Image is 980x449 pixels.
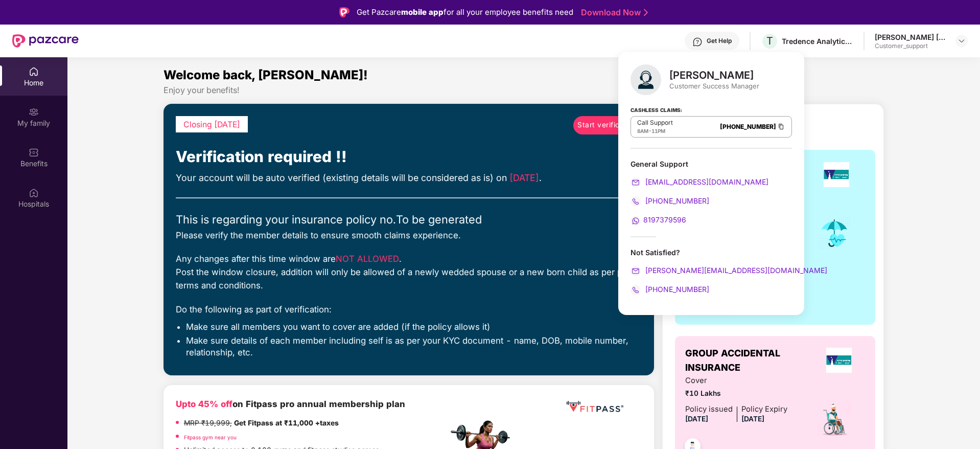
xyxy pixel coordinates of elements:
[631,159,792,169] div: General Support
[631,248,792,295] div: Not Satisfied?
[631,104,682,115] strong: Cashless Claims:
[875,32,946,42] div: [PERSON_NAME] [PERSON_NAME]
[643,266,827,275] span: [PERSON_NAME][EMAIL_ADDRESS][DOMAIN_NAME]
[777,122,785,131] img: Clipboard Icon
[631,196,709,205] a: [PHONE_NUMBER]
[707,37,732,45] div: Get Help
[631,285,641,295] img: svg+xml;base64,PHN2ZyB4bWxucz0iaHR0cDovL3d3dy53My5vcmcvMjAwMC9zdmciIHdpZHRoPSIyMCIgaGVpZ2h0PSIyMC...
[643,196,709,205] span: [PHONE_NUMBER]
[643,285,709,294] span: [PHONE_NUMBER]
[643,215,686,224] span: 8197379596
[782,36,853,46] div: Tredence Analytics Solutions Private Limited
[631,266,641,276] img: svg+xml;base64,PHN2ZyB4bWxucz0iaHR0cDovL3d3dy53My5vcmcvMjAwMC9zdmciIHdpZHRoPSIyMCIgaGVpZ2h0PSIyMC...
[631,64,661,95] img: svg+xml;base64,PHN2ZyB4bWxucz0iaHR0cDovL3d3dy53My5vcmcvMjAwMC9zdmciIHhtbG5zOnhsaW5rPSJodHRwOi8vd3...
[339,7,349,17] img: Logo
[651,128,665,134] span: 11PM
[720,123,776,130] a: [PHONE_NUMBER]
[631,177,641,188] img: svg+xml;base64,PHN2ZyB4bWxucz0iaHR0cDovL3d3dy53My5vcmcvMjAwMC9zdmciIHdpZHRoPSIyMCIgaGVpZ2h0PSIyMC...
[631,177,768,186] a: [EMAIL_ADDRESS][DOMAIN_NAME]
[766,35,773,47] span: T
[643,177,768,186] span: [EMAIL_ADDRESS][DOMAIN_NAME]
[631,285,709,294] a: [PHONE_NUMBER]
[631,266,827,275] a: [PERSON_NAME][EMAIL_ADDRESS][DOMAIN_NAME]
[12,34,79,48] img: New Pazcare Logo
[581,7,645,18] a: Download Now
[357,6,573,18] div: Get Pazcare for all your employee benefits need
[637,128,648,134] span: 8AM
[631,196,641,207] img: svg+xml;base64,PHN2ZyB4bWxucz0iaHR0cDovL3d3dy53My5vcmcvMjAwMC9zdmciIHdpZHRoPSIyMCIgaGVpZ2h0PSIyMC...
[631,215,686,224] a: 8197379596
[631,216,641,226] img: svg+xml;base64,PHN2ZyB4bWxucz0iaHR0cDovL3d3dy53My5vcmcvMjAwMC9zdmciIHdpZHRoPSIyMCIgaGVpZ2h0PSIyMC...
[637,119,673,127] p: Call Support
[669,69,759,81] div: [PERSON_NAME]
[631,159,792,226] div: General Support
[692,37,703,47] img: svg+xml;base64,PHN2ZyBpZD0iSGVscC0zMngzMiIgeG1sbnM9Imh0dHA6Ly93d3cudzMub3JnLzIwMDAvc3ZnIiB3aWR0aD...
[637,127,673,135] div: -
[631,248,792,257] div: Not Satisfied?
[401,7,444,17] strong: mobile app
[958,37,966,45] img: svg+xml;base64,PHN2ZyBpZD0iRHJvcGRvd24tMzJ4MzIiIHhtbG5zPSJodHRwOi8vd3d3LnczLm9yZy8yMDAwL3N2ZyIgd2...
[875,42,946,50] div: Customer_support
[644,7,648,18] img: Stroke
[669,81,759,91] div: Customer Success Manager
